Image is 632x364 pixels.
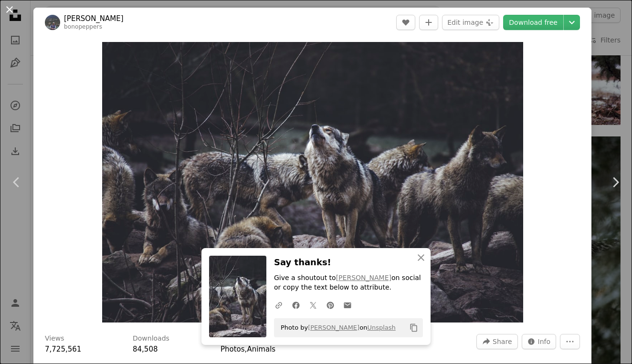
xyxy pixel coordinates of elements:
[419,15,438,30] button: Add to Collection
[305,295,322,314] a: Share on Twitter
[396,15,415,30] button: Like
[245,345,247,354] span: ,
[276,320,396,335] span: Photo by on
[476,334,517,349] button: Share this image
[503,15,563,30] a: Download free
[287,295,305,314] a: Share on Facebook
[247,345,275,354] a: Animals
[336,274,391,281] a: [PERSON_NAME]
[599,136,632,228] a: Next
[102,42,523,322] button: Zoom in on this image
[274,273,423,292] p: Give a shoutout to on social or copy the text below to attribute.
[339,295,356,314] a: Share over email
[442,15,499,30] button: Edit image
[493,334,512,349] span: Share
[45,345,81,354] span: 7,725,561
[133,345,158,354] span: 84,508
[45,334,64,343] h3: Views
[274,256,423,270] h3: Say thanks!
[308,324,359,331] a: [PERSON_NAME]
[406,320,422,336] button: Copy to clipboard
[102,42,523,322] img: wolf pack on rock formation
[64,14,124,23] a: [PERSON_NAME]
[322,295,339,314] a: Share on Pinterest
[522,334,557,349] button: Stats about this image
[564,15,580,30] button: Choose download size
[560,334,580,349] button: More Actions
[64,23,102,30] a: bonopeppers
[538,334,551,349] span: Info
[45,15,60,30] img: Go to Thomas Bonometti's profile
[133,334,169,343] h3: Downloads
[367,324,395,331] a: Unsplash
[221,345,245,354] a: Photos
